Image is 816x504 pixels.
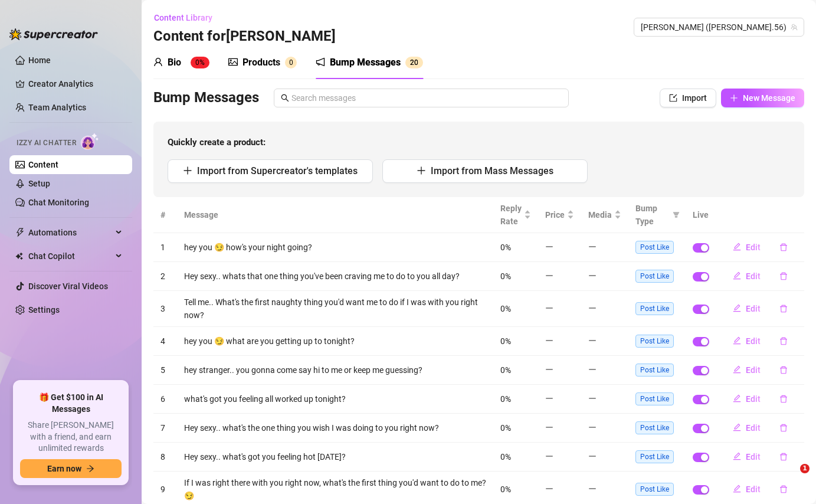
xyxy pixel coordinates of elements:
span: Import from Mass Messages [431,165,553,176]
button: Edit [723,390,770,408]
a: Settings [28,305,60,315]
span: 0% [500,394,511,404]
span: edit [733,394,741,402]
button: Edit [723,480,770,499]
button: delete [770,390,797,408]
span: Edit [746,365,761,375]
span: plus [417,166,426,175]
span: team [791,24,798,31]
span: minus [545,485,553,493]
span: delete [779,453,788,461]
div: Bio [168,55,181,70]
sup: 0 [285,57,297,68]
a: Chat Monitoring [28,198,89,207]
img: logo-BBDzfeDw.svg [9,28,98,40]
span: New Message [743,93,795,103]
strong: Quickly create a product: [168,137,266,148]
span: 0% [500,243,511,252]
th: Reply Rate [493,197,538,233]
span: 0% [500,452,511,462]
span: Earn now [47,464,81,473]
a: Home [28,55,51,65]
span: delete [779,243,788,251]
button: delete [770,480,797,499]
span: search [281,94,289,102]
button: Edit [723,447,770,466]
td: 4 [153,327,177,356]
th: Live [686,197,716,233]
span: Edit [746,394,761,404]
span: edit [733,423,741,431]
span: filter [670,199,682,230]
span: minus [545,423,553,431]
span: plus [183,166,192,175]
button: Edit [723,418,770,437]
span: edit [733,365,741,374]
span: minus [588,452,597,460]
span: minus [545,452,553,460]
div: Bump Messages [330,55,401,70]
span: delete [779,395,788,403]
span: 0% [500,365,511,375]
span: delete [779,424,788,432]
img: Chat Copilot [15,252,23,260]
span: Post Like [635,364,674,377]
span: minus [588,485,597,493]
span: minus [545,304,553,312]
h3: Content for [PERSON_NAME] [153,27,336,46]
span: 0 [414,58,418,67]
iframe: Intercom live chat [776,464,804,492]
a: Content [28,160,58,169]
sup: 0% [191,57,209,68]
td: Hey sexy.. what's got you feeling hot [DATE]? [177,443,493,472]
th: Message [177,197,493,233]
button: Import from Mass Messages [382,159,588,183]
td: 3 [153,291,177,327]
img: AI Chatter [81,133,99,150]
span: 0% [500,423,511,433]
span: minus [545,336,553,345]
span: 0% [500,271,511,281]
span: edit [733,452,741,460]
button: delete [770,418,797,437]
td: 8 [153,443,177,472]
span: Post Like [635,421,674,434]
span: Post Like [635,450,674,463]
span: Bump Type [635,202,668,228]
span: Post Like [635,241,674,254]
span: Share [PERSON_NAME] with a friend, and earn unlimited rewards [20,420,122,454]
span: delete [779,305,788,313]
span: Import [682,93,707,103]
span: edit [733,271,741,280]
span: 2 [410,58,414,67]
button: Edit [723,332,770,351]
span: Edit [746,336,761,346]
span: Reply Rate [500,202,522,228]
span: edit [733,304,741,312]
span: 🎁 Get $100 in AI Messages [20,392,122,415]
span: minus [588,271,597,280]
span: minus [545,243,553,251]
span: Edit [746,304,761,313]
a: Creator Analytics [28,74,123,93]
button: delete [770,299,797,318]
button: Import from Supercreator's templates [168,159,373,183]
button: Edit [723,238,770,257]
span: Edit [746,485,761,494]
span: arrow-right [86,464,94,473]
button: Edit [723,299,770,318]
td: hey you 😏 what are you getting up to tonight? [177,327,493,356]
span: picture [228,57,238,67]
span: Post Like [635,335,674,348]
td: Tell me.. What's the first naughty thing you'd want me to do if I was with you right now? [177,291,493,327]
span: minus [545,365,553,374]
span: Edit [746,271,761,281]
a: Team Analytics [28,103,86,112]
span: minus [588,423,597,431]
span: minus [588,394,597,402]
td: 5 [153,356,177,385]
td: 2 [153,262,177,291]
button: Content Library [153,8,222,27]
span: thunderbolt [15,228,25,237]
span: filter [673,211,680,218]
